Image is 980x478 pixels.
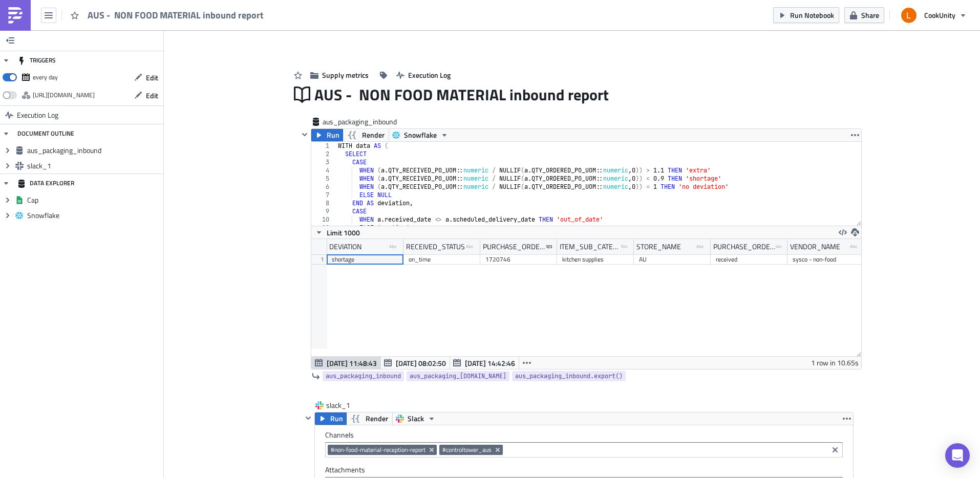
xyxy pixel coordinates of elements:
[311,226,364,238] button: Limit 1000
[88,9,265,21] span: AUS - NON FOOD MATERIAL inbound report
[410,371,506,381] span: aus_packaging_[DOMAIN_NAME]
[512,371,626,381] a: aus_packaging_inbound.export()
[311,142,336,150] div: 1
[311,175,336,183] div: 5
[392,412,439,425] button: Slack
[406,239,465,254] div: RECEIVED_STATUS
[146,90,158,101] span: Edit
[829,444,841,456] button: Clear selected items
[315,412,347,425] button: Run
[494,445,503,455] button: Remove Tag
[343,129,389,141] button: Render
[17,174,74,192] div: DATA EXPLORER
[483,239,546,254] div: PURCHASE_ORDER_ID
[311,357,381,369] button: [DATE] 11:48:43
[17,106,58,124] span: Execution Log
[793,254,859,265] div: sysco - non-food
[17,51,56,70] div: TRIGGERS
[311,150,336,158] div: 2
[311,207,336,215] div: 9
[311,129,343,141] button: Run
[924,10,955,20] span: CookUnity
[485,254,552,265] div: 1720746
[945,443,970,468] div: Open Intercom Messenger
[773,7,839,23] button: Run Notebook
[314,85,610,104] span: AUS - NON FOOD MATERIAL inbound report
[329,239,361,254] div: DEVIATION
[311,199,336,207] div: 8
[129,88,163,103] button: Edit
[27,195,161,205] span: Cap
[305,67,374,83] button: Supply metrics
[311,224,336,232] div: 11
[713,239,776,254] div: PURCHASE_ORDER_STATUS
[428,445,437,455] button: Remove Tag
[326,400,367,410] span: slack_1
[790,10,834,20] span: Run Notebook
[396,358,446,368] span: [DATE] 08:02:50
[325,465,843,474] label: Attachments
[27,161,161,170] span: slack_1
[331,446,425,454] span: #non-food-material-reception-report
[515,371,623,381] span: aus_packaging_inbound.export()
[639,254,706,265] div: AU
[327,129,339,141] span: Run
[562,254,629,265] div: kitchen supplies
[716,254,782,265] div: received
[408,70,451,80] span: Execution Log
[391,67,456,83] button: Execution Log
[790,239,840,254] div: VENDOR_NAME
[323,117,398,127] span: aus_packaging_inbound
[17,124,74,143] div: DOCUMENT OUTLINE
[366,412,388,425] span: Render
[327,227,360,238] span: Limit 1000
[450,357,519,369] button: [DATE] 14:42:46
[895,4,972,27] button: CookUnity
[636,239,681,254] div: STORE_NAME
[346,412,393,425] button: Render
[299,128,311,141] button: Hide content
[311,215,336,224] div: 10
[7,7,24,24] img: PushMetrics
[330,412,343,425] span: Run
[900,7,918,24] img: Avatar
[323,371,404,381] a: aus_packaging_inbound
[408,412,424,425] span: Slack
[327,358,377,368] span: [DATE] 11:48:43
[326,371,401,381] span: aus_packaging_inbound
[389,129,452,141] button: Snowflake
[311,158,336,166] div: 3
[465,358,515,368] span: [DATE] 14:42:46
[861,10,879,20] span: Share
[407,371,509,381] a: aus_packaging_[DOMAIN_NAME]
[332,254,398,265] div: shortage
[380,357,450,369] button: [DATE] 08:02:50
[33,88,95,103] div: https://pushmetrics.io/api/v1/report/NxL0jXkoDW/webhook?token=0640c6ab90a9495f93c104a766a0e7cd
[27,146,161,155] span: aus_packaging_inbound
[404,129,437,141] span: Snowflake
[33,70,58,85] div: every day
[362,129,385,141] span: Render
[325,430,843,440] label: Channels
[409,254,475,265] div: on_time
[811,357,859,369] div: 1 row in 10.65s
[146,72,158,83] span: Edit
[27,211,161,220] span: Snowflake
[311,183,336,191] div: 6
[311,166,336,175] div: 4
[302,412,314,424] button: Hide content
[311,191,336,199] div: 7
[560,239,621,254] div: ITEM_SUB_CATEGORY
[442,446,492,454] span: #controltower_aus
[129,70,163,85] button: Edit
[844,7,884,23] button: Share
[322,70,369,80] span: Supply metrics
